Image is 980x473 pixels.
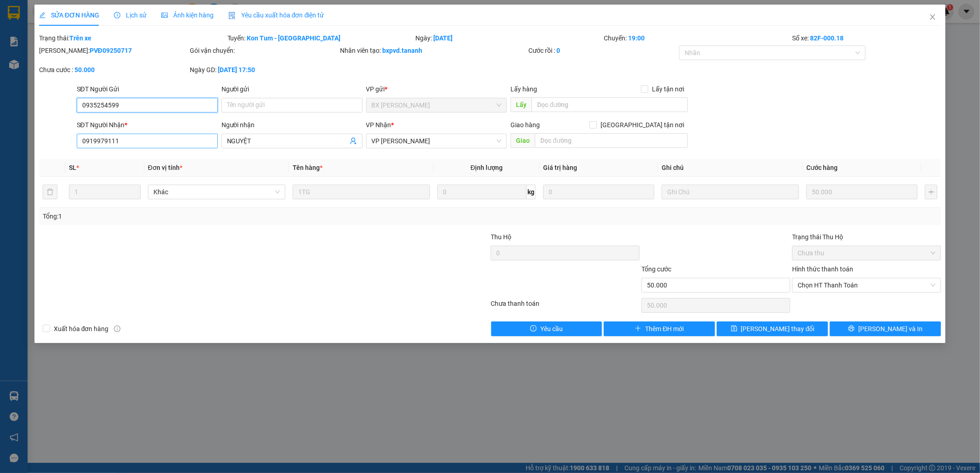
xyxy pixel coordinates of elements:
[858,324,923,334] span: [PERSON_NAME] và In
[74,66,95,73] b: 50.000
[39,45,188,56] div: [PERSON_NAME]:
[39,11,99,19] span: SỬA ĐƠN HÀNG
[383,47,423,54] b: bxpvd.tananh
[470,164,503,171] span: Định lượng
[798,246,935,260] span: Chưa thu
[925,185,937,199] button: plus
[43,185,57,199] button: delete
[221,120,363,130] div: Người nhận
[527,185,536,199] span: kg
[39,12,45,18] span: edit
[798,278,935,292] span: Chọn HT Thanh Toán
[741,324,815,334] span: [PERSON_NAME] thay đổi
[366,121,391,129] span: VP Nhận
[543,164,577,171] span: Giá trị hàng
[153,185,280,199] span: Khác
[350,137,357,145] span: user-add
[148,164,182,171] span: Đơn vị tính
[604,321,715,336] button: plusThêm ĐH mới
[510,133,535,148] span: Giao
[227,33,415,43] div: Tuyến:
[641,265,671,273] span: Tổng cước
[597,120,688,130] span: [GEOGRAPHIC_DATA] tận nơi
[528,45,677,56] div: Cước rồi :
[929,13,936,21] span: close
[920,5,946,30] button: Close
[810,34,844,42] b: 82F-000.18
[791,33,942,43] div: Số xe:
[792,232,941,242] div: Trạng thái Thu Hộ
[543,185,654,199] input: 0
[77,120,218,130] div: SĐT Người Nhận
[532,97,688,112] input: Dọc đường
[340,45,527,56] div: Nhân viên tạo:
[161,12,168,18] span: picture
[90,47,132,54] b: PVĐ09250717
[228,11,324,19] span: Yêu cầu xuất hóa đơn điện tử
[38,33,227,43] div: Trạng thái:
[293,164,323,171] span: Tên hàng
[510,97,532,112] span: Lấy
[161,11,214,19] span: Ảnh kiện hàng
[228,12,236,19] img: icon
[372,134,502,148] span: VP Thành Thái
[491,233,511,241] span: Thu Hộ
[628,34,645,42] b: 19:00
[372,98,502,112] span: BX Phạm Văn Đồng
[635,325,641,332] span: plus
[190,65,339,75] div: Ngày GD:
[415,33,603,43] div: Ngày:
[366,84,507,94] div: VP gửi
[247,34,341,42] b: Kon Tum - [GEOGRAPHIC_DATA]
[510,121,540,129] span: Giao hàng
[530,325,537,332] span: exclamation-circle
[806,185,918,199] input: 0
[848,325,855,332] span: printer
[830,321,941,336] button: printer[PERSON_NAME] và In
[77,84,218,94] div: SĐT Người Gửi
[806,164,838,171] span: Cước hàng
[293,185,430,199] input: VD: Bàn, Ghế
[648,84,688,94] span: Lấy tận nơi
[731,325,737,332] span: save
[717,321,828,336] button: save[PERSON_NAME] thay đổi
[221,84,363,94] div: Người gửi
[39,65,188,75] div: Chưa cước :
[510,85,537,93] span: Lấy hàng
[662,185,799,199] input: Ghi Chú
[491,321,602,336] button: exclamation-circleYêu cầu
[645,324,684,334] span: Thêm ĐH mới
[535,133,688,148] input: Dọc đường
[556,47,560,54] b: 0
[69,34,91,42] b: Trên xe
[603,33,791,43] div: Chuyến:
[43,211,378,221] div: Tổng: 1
[69,164,76,171] span: SL
[540,324,563,334] span: Yêu cầu
[658,159,803,177] th: Ghi chú
[190,45,339,56] div: Gói vận chuyển:
[218,66,255,73] b: [DATE] 17:50
[490,298,641,315] div: Chưa thanh toán
[50,324,113,334] span: Xuất hóa đơn hàng
[114,326,120,332] span: info-circle
[792,265,853,273] label: Hình thức thanh toán
[114,12,120,18] span: clock-circle
[114,11,147,19] span: Lịch sử
[434,34,453,42] b: [DATE]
